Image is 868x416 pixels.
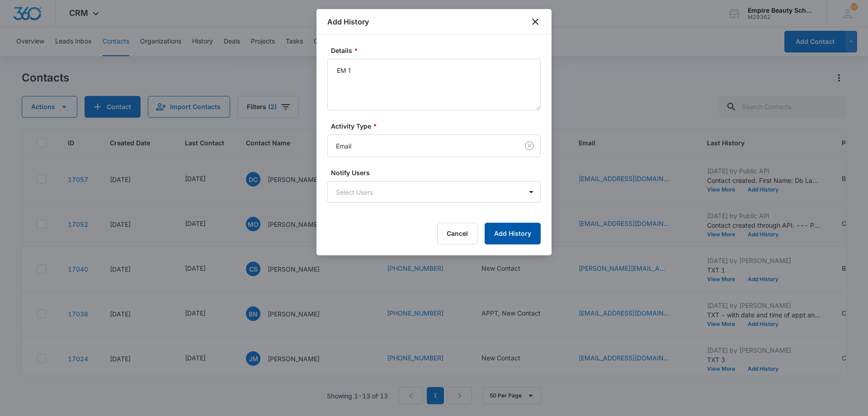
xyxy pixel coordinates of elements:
[327,16,369,27] h1: Add History
[485,223,541,244] button: Add History
[327,59,541,110] textarea: EM 1
[331,46,544,55] label: Details
[522,139,537,153] button: Clear
[437,223,477,244] button: Cancel
[331,121,544,131] label: Activity Type
[331,168,544,177] label: Notify Users
[530,16,541,27] button: close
